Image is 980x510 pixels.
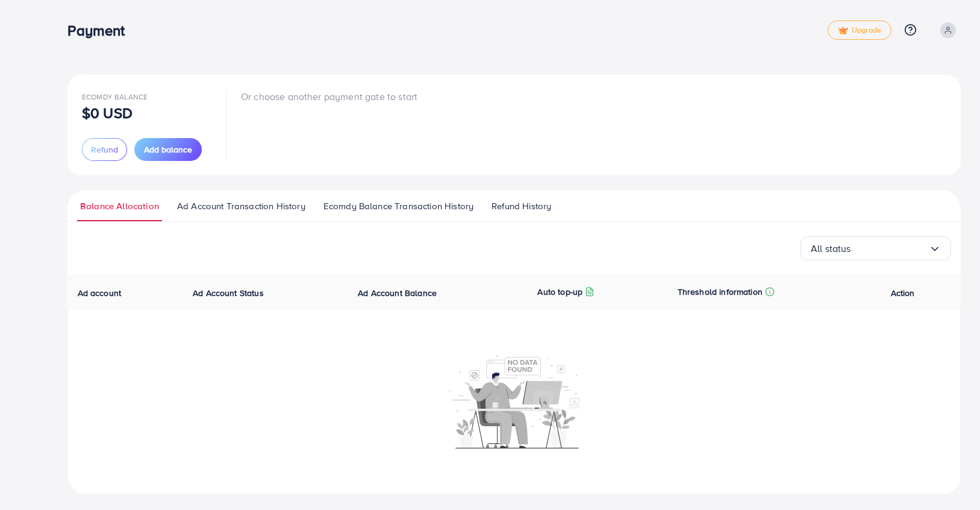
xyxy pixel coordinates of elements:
[78,287,122,299] span: Ad account
[82,92,148,102] span: Ecomdy Balance
[537,285,582,299] p: Auto top-up
[91,143,118,156] span: Refund
[801,236,951,260] div: Search for option
[134,138,202,161] button: Add balance
[891,287,915,299] span: Action
[492,200,551,213] span: Refund History
[449,354,580,449] img: No account
[82,138,127,161] button: Refund
[851,239,929,258] input: Search for option
[811,239,851,258] span: All status
[358,287,437,299] span: Ad Account Balance
[193,287,264,299] span: Ad Account Status
[80,200,159,213] span: Balance Allocation
[838,27,848,35] img: tick
[144,143,192,156] span: Add balance
[82,105,133,120] p: $0 USD
[678,285,763,299] p: Threshold information
[828,20,891,40] a: tickUpgrade
[323,200,473,213] span: Ecomdy Balance Transaction History
[67,22,134,39] h3: Payment
[177,200,305,213] span: Ad Account Transaction History
[838,26,881,35] span: Upgrade
[241,89,417,104] p: Or choose another payment gate to start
